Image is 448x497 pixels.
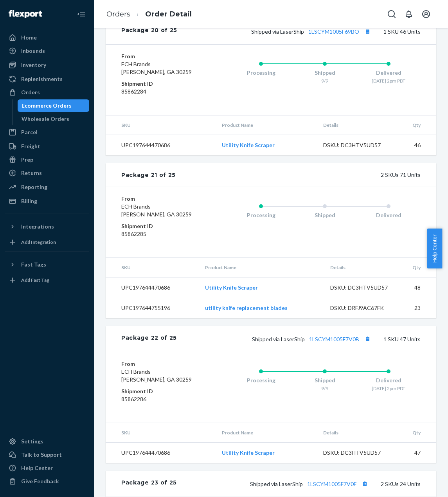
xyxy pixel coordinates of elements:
a: Orders [5,86,89,99]
a: Utility Knife Scraper [222,449,275,456]
dt: Shipment ID [121,387,198,395]
dt: From [121,360,198,368]
div: Talk to Support [21,451,62,459]
div: Ecommerce Orders [22,102,72,110]
div: Package 21 of 25 [121,171,176,179]
dt: From [121,52,198,60]
a: 1LSCYM1005F7V0B [309,336,359,342]
span: ECH Brands [PERSON_NAME], GA 30259 [121,368,192,383]
div: Settings [21,438,43,445]
button: Copy tracking number [362,26,372,36]
span: ECH Brands [PERSON_NAME], GA 30259 [121,61,192,75]
dt: Shipment ID [121,222,198,230]
div: Orders [21,88,40,96]
span: ECH Brands [PERSON_NAME], GA 30259 [121,203,192,218]
a: Utility Knife Scraper [222,142,275,148]
div: Package 23 of 25 [121,479,177,489]
a: Utility Knife Scraper [205,284,258,291]
div: Replenishments [21,75,63,83]
div: Processing [229,211,293,219]
a: Home [5,31,89,44]
div: Processing [229,69,293,77]
th: Details [324,258,397,277]
button: Open account menu [418,6,434,22]
div: Help Center [21,464,53,472]
button: Open Search Box [384,6,399,22]
div: Package 22 of 25 [121,334,177,344]
td: 46 [390,135,436,155]
dt: Shipment ID [121,80,198,88]
div: DSKU: DC3HTV5UD57 [323,449,383,457]
a: Parcel [5,126,89,139]
div: Reporting [21,183,47,191]
td: UPC197644470686 [106,135,216,155]
div: 1 SKU 46 Units [177,26,421,36]
div: DSKU: DC3HTV5UD57 [330,284,390,292]
a: Inventory [5,59,89,71]
span: Help Center [427,229,442,268]
button: Copy tracking number [362,334,372,344]
div: Give Feedback [21,477,59,485]
td: UPC197644470686 [106,277,199,298]
td: 48 [397,277,436,298]
th: Qty [397,258,436,277]
div: Wholesale Orders [22,115,69,123]
div: Prep [21,156,33,164]
div: Delivered [357,211,421,219]
th: Product Name [216,115,317,135]
span: Shipped via LaserShip [251,28,372,35]
div: Shipped [293,211,357,219]
div: Returns [21,169,42,177]
div: Add Fast Tag [21,277,49,283]
div: Freight [21,142,40,150]
div: Home [21,34,37,41]
th: Product Name [199,258,324,277]
button: Give Feedback [5,475,89,488]
td: 23 [397,298,436,318]
a: Orders [106,10,130,18]
div: 2 SKUs 71 Units [176,171,421,179]
a: Talk to Support [5,448,89,461]
a: Reporting [5,181,89,193]
th: Details [317,115,390,135]
div: Inventory [21,61,46,69]
div: Integrations [21,223,54,230]
button: Copy tracking number [360,479,370,489]
th: Details [317,423,390,443]
div: 2 SKUs 24 Units [177,479,421,489]
div: 9/9 [293,385,357,392]
dd: 85862285 [121,230,198,238]
a: Order Detail [145,10,192,18]
button: Integrations [5,220,89,233]
div: Fast Tags [21,261,46,268]
td: 47 [390,443,436,463]
a: Replenishments [5,73,89,85]
a: Inbounds [5,45,89,57]
th: SKU [106,115,216,135]
a: utility knife replacement blades [205,304,288,311]
a: Prep [5,153,89,166]
a: Ecommerce Orders [18,99,90,112]
dt: From [121,195,198,203]
div: Shipped [293,376,357,384]
div: [DATE] 2pm PDT [357,77,421,84]
td: UPC197644755196 [106,298,199,318]
img: Flexport logo [9,10,42,18]
div: DSKU: DC3HTV5UD57 [323,141,383,149]
a: Add Fast Tag [5,274,89,286]
dd: 85862284 [121,88,198,95]
a: 1LSCYM1005F69BO [308,28,359,35]
button: Close Navigation [74,6,89,22]
div: Add Integration [21,239,56,245]
a: Settings [5,435,89,448]
button: Fast Tags [5,258,89,271]
div: Delivered [357,376,421,384]
div: Shipped [293,69,357,77]
div: Billing [21,197,37,205]
a: Billing [5,195,89,207]
div: 1 SKU 47 Units [177,334,421,344]
span: Shipped via LaserShip [250,481,370,487]
div: Parcel [21,128,38,136]
a: Add Integration [5,236,89,248]
a: Wholesale Orders [18,113,90,125]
